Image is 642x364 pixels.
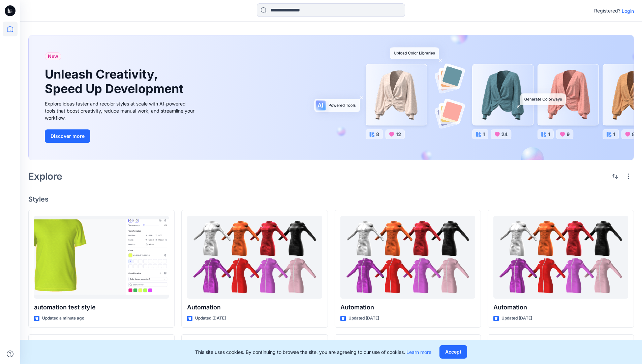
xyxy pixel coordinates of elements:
[42,315,84,322] p: Updated a minute ago
[406,349,431,355] a: Learn more
[45,67,186,96] h1: Unleash Creativity, Speed Up Development
[195,348,431,356] p: This site uses cookies. By continuing to browse the site, you are agreeing to our use of cookies.
[34,303,169,312] p: automation test style
[28,171,62,182] h2: Explore
[195,315,226,322] p: Updated [DATE]
[48,52,58,60] span: New
[501,315,532,322] p: Updated [DATE]
[187,303,322,312] p: Automation
[340,303,475,312] p: Automation
[187,216,322,299] a: Automation
[45,129,196,143] a: Discover more
[348,315,379,322] p: Updated [DATE]
[45,129,90,143] button: Discover more
[493,216,628,299] a: Automation
[45,100,196,121] div: Explore ideas faster and recolor styles at scale with AI-powered tools that boost creativity, red...
[34,216,169,299] a: automation test style
[439,345,467,359] button: Accept
[594,7,620,15] p: Registered?
[28,195,634,203] h4: Styles
[340,216,475,299] a: Automation
[493,303,628,312] p: Automation
[622,7,634,14] p: Login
